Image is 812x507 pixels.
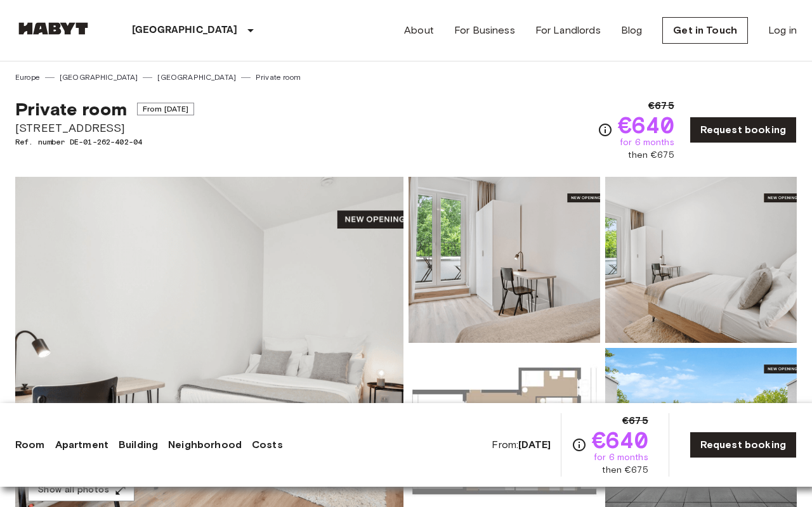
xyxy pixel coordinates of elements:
[15,437,45,452] a: Room
[15,136,194,148] span: Ref. number DE-01-262-402-04
[252,437,283,452] a: Costs
[15,72,40,83] a: Europe
[15,98,127,120] span: Private room
[404,23,434,38] a: About
[15,120,194,136] span: [STREET_ADDRESS]
[605,177,797,343] img: Picture of unit DE-01-262-402-04
[15,22,91,35] img: Habyt
[648,98,674,113] span: €675
[168,437,242,452] a: Neighborhood
[454,23,515,38] a: For Business
[594,451,648,464] span: for 6 months
[492,438,551,452] span: From:
[132,23,238,38] p: [GEOGRAPHIC_DATA]
[157,72,236,83] a: [GEOGRAPHIC_DATA]
[119,437,158,452] a: Building
[592,428,648,451] span: €640
[628,149,674,162] span: then €675
[256,72,301,83] a: Private room
[622,413,648,428] span: €675
[409,177,600,343] img: Picture of unit DE-01-262-402-04
[690,432,797,458] a: Request booking
[662,17,748,44] a: Get in Touch
[602,464,648,477] span: then €675
[137,103,195,115] span: From [DATE]
[60,72,138,83] a: [GEOGRAPHIC_DATA]
[518,439,551,451] b: [DATE]
[620,136,674,149] span: for 6 months
[572,437,587,452] svg: Check cost overview for full price breakdown. Please note that discounts apply to new joiners onl...
[768,23,797,38] a: Log in
[621,23,643,38] a: Blog
[28,478,134,502] button: Show all photos
[535,23,601,38] a: For Landlords
[618,113,674,136] span: €640
[598,122,613,138] svg: Check cost overview for full price breakdown. Please note that discounts apply to new joiners onl...
[690,117,797,143] a: Request booking
[55,437,108,452] a: Apartment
